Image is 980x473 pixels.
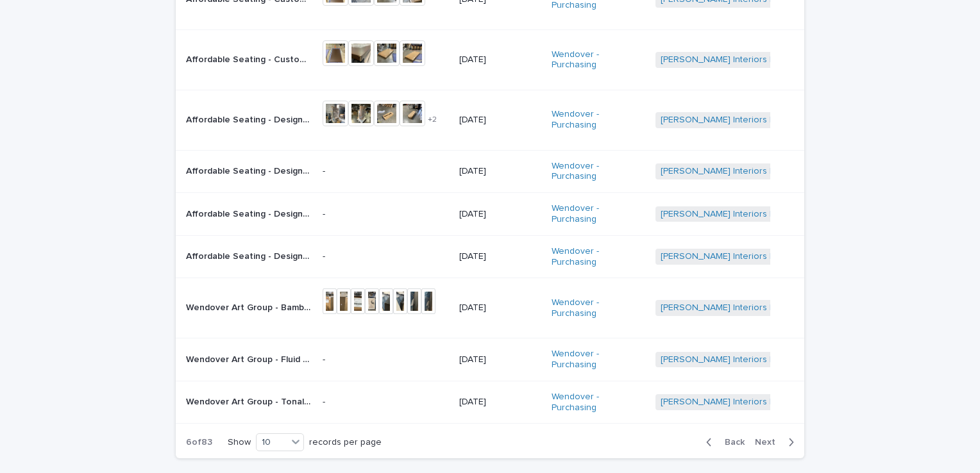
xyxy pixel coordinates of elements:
tr: Wendover Art Group - Tonal Leaves 2Sku WNT2453 Medium Matte Paper Treatment Straight Fit (No Mats... [176,381,804,424]
p: Affordable Seating - Custom Laminate Table Top with Self Edge SKU# ASF-LSE Table Size30in x 60in ... [186,52,315,65]
a: [PERSON_NAME] Interiors | Inbound Shipment | 24292 [661,354,883,365]
a: [PERSON_NAME] Interiors | Inbound Shipment | 24065 [661,54,883,65]
p: [DATE] [459,54,541,65]
p: [DATE] [459,166,541,177]
p: records per page [309,437,382,448]
a: [PERSON_NAME] Interiors | Inbound Shipment | 24065 [661,251,883,262]
a: [PERSON_NAME] Interiors | Inbound Shipment | 24065 [661,166,883,177]
tr: Affordable Seating - Designer Series Square Table Base - Standard Ht SKU# ASF-TB-CI-4S-30 Base Si... [176,235,804,278]
p: - [323,397,449,408]
tr: Affordable Seating - Custom Laminate Table Top with Self Edge SKU# ASF-LSE Table Size30in x 60in ... [176,29,804,90]
tr: Wendover Art Group - Bamboo Predecessor SKU WMET0178 27*41 | 74102Wendover Art Group - Bamboo Pre... [176,278,804,338]
a: [PERSON_NAME] Interiors | Inbound Shipment | 24065 [661,115,883,126]
p: - [323,251,449,262]
p: [DATE] [459,303,541,313]
a: [PERSON_NAME] Interiors | Inbound Shipment | 24292 [661,303,883,313]
p: Affordable Seating - Designer Series Square Table Base - Standard Ht SKU# ASF-TB-CI-4S-30 Base Si... [186,206,315,220]
a: Wendover - Purchasing [552,109,645,131]
p: [DATE] [459,115,541,126]
p: Affordable Seating - Designer Series Square Table Base - Standard Ht SKU# ASF-TB-CI-4S-30 Base Si... [186,163,315,177]
p: 6 of 83 [176,427,223,458]
a: Wendover - Purchasing [552,392,645,413]
tr: Affordable Seating - Designer Series Square Table Base - Standard Ht SKU# ASF-TB-CI-4S-30 Base Si... [176,90,804,150]
p: Wendover Art Group - Bamboo Predecessor SKU WMET0178 27*41 | 74102 [186,300,315,313]
p: [DATE] [459,209,541,220]
a: Wendover - Purchasing [552,203,645,225]
a: Wendover - Purchasing [552,349,645,370]
a: [PERSON_NAME] Interiors | Inbound Shipment | 24292 [661,397,883,408]
div: 10 [257,436,287,449]
span: + 2 [428,116,437,124]
a: [PERSON_NAME] Interiors | Inbound Shipment | 24065 [661,209,883,220]
p: - [323,354,449,365]
span: Next [755,438,783,447]
a: Wendover - Purchasing [552,49,645,71]
p: [DATE] [459,354,541,365]
p: Show [228,437,251,448]
a: Wendover - Purchasing [552,297,645,319]
span: Back [717,438,745,447]
p: Wendover Art Group - Fluid Breeze 1 SKU WNT2428 | 74106 [186,352,315,365]
tr: Affordable Seating - Designer Series Square Table Base - Standard Ht SKU# ASF-TB-CI-4S-30 Base Si... [176,193,804,236]
p: Affordable Seating - Designer Series Square Table Base - Standard Ht SKU# ASF-TB-CI-4S-30 Base Si... [186,249,315,262]
p: - [323,209,449,220]
tr: Affordable Seating - Designer Series Square Table Base - Standard Ht SKU# ASF-TB-CI-4S-30 Base Si... [176,150,804,193]
a: Wendover - Purchasing [552,161,645,183]
p: [DATE] [459,397,541,408]
p: Affordable Seating - Designer Series Square Table Base - Standard Ht SKU# ASF-TB-CI-4S-30 Base Si... [186,112,315,126]
button: Next [750,436,804,448]
button: Back [696,436,750,448]
p: [DATE] [459,251,541,262]
a: Wendover - Purchasing [552,246,645,268]
p: Wendover Art Group - Tonal Leaves 2Sku WNT2453 Medium Matte Paper Treatment Straight Fit (No Mats... [186,394,315,408]
tr: Wendover Art Group - Fluid Breeze 1 SKU WNT2428 | 74106Wendover Art Group - Fluid Breeze 1 SKU WN... [176,338,804,381]
p: - [323,166,449,177]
